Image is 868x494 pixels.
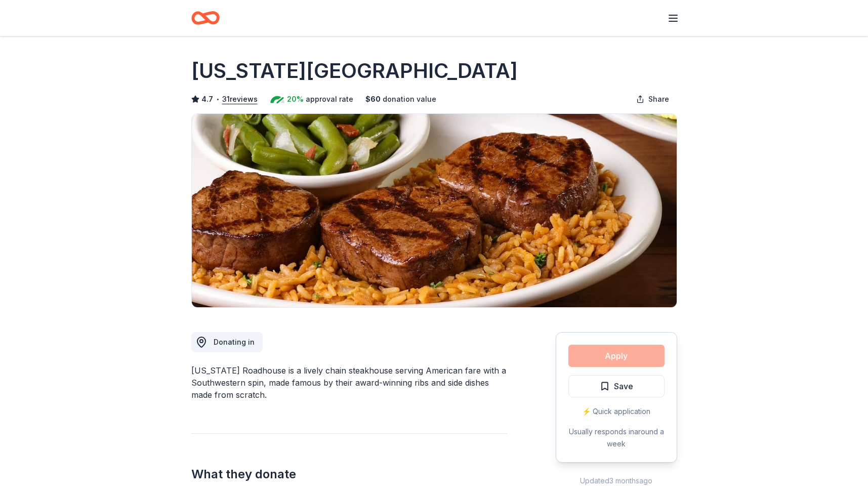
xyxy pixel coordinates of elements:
[201,93,213,105] span: 4.7
[556,475,677,487] div: Updated 3 months ago
[568,375,665,397] button: Save
[614,380,633,393] span: Save
[216,95,219,103] span: •
[383,93,436,105] span: donation value
[568,426,665,450] div: Usually responds in around a week
[287,93,304,105] span: 20%
[214,338,255,346] span: Donating in
[306,93,353,105] span: approval rate
[628,89,677,109] button: Share
[365,93,381,105] span: $ 60
[568,405,665,418] div: ⚡️ Quick application
[191,364,507,401] div: [US_STATE] Roadhouse is a lively chain steakhouse serving American fare with a Southwestern spin,...
[191,57,518,85] h1: [US_STATE][GEOGRAPHIC_DATA]
[191,6,220,30] a: Home
[192,114,677,307] img: Image for Texas Roadhouse
[648,93,669,105] span: Share
[222,93,258,105] button: 31reviews
[191,466,507,482] h2: What they donate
